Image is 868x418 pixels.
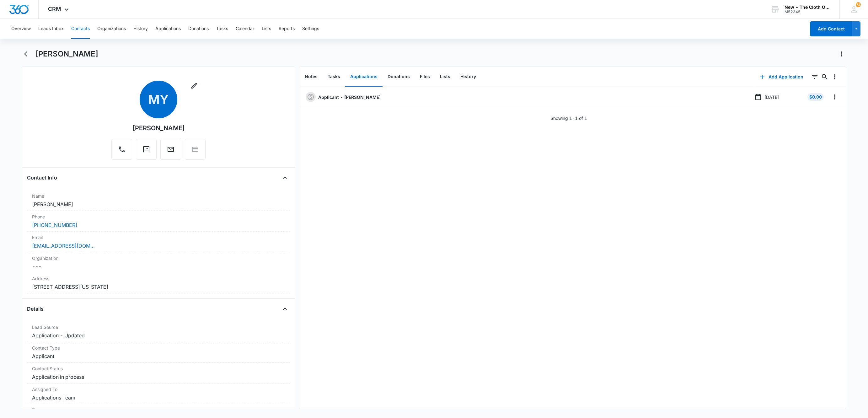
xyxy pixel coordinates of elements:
[136,149,157,154] a: Text
[160,149,181,154] a: Email
[38,19,64,39] button: Leads Inbox
[300,67,323,87] button: Notes
[22,49,32,59] button: Back
[32,345,285,351] label: Contact Type
[27,211,290,232] div: Phone[PHONE_NUMBER]
[32,242,95,249] a: [EMAIL_ADDRESS][DOMAIN_NAME]
[807,93,824,101] div: $0.00
[71,19,90,39] button: Contacts
[32,283,285,291] dd: [STREET_ADDRESS][US_STATE]
[753,69,810,84] button: Add Application
[415,67,435,87] button: Files
[550,115,587,121] p: Showing 1-1 of 1
[133,19,148,39] button: History
[35,49,98,59] h1: [PERSON_NAME]
[216,19,228,39] button: Tasks
[32,386,285,393] label: Assigned To
[435,67,455,87] button: Lists
[27,363,290,383] div: Contact StatusApplication in process
[97,19,126,39] button: Organizations
[32,193,285,199] label: Name
[302,19,319,39] button: Settings
[836,49,846,59] button: Actions
[280,173,290,183] button: Close
[32,324,285,330] label: Lead Source
[383,67,415,87] button: Donations
[27,190,290,211] div: Name[PERSON_NAME]
[236,19,254,39] button: Calendar
[32,365,285,372] label: Contact Status
[32,255,285,261] label: Organization
[279,19,295,39] button: Reports
[32,263,285,270] dd: ---
[11,19,31,39] button: Overview
[27,174,57,181] h4: Contact Info
[32,234,285,241] label: Email
[48,6,61,12] span: CRM
[27,321,290,342] div: Lead SourceApplication - Updated
[32,394,285,401] dd: Applications Team
[111,149,132,154] a: Call
[140,81,177,118] span: MY
[188,19,209,39] button: Donations
[32,213,285,220] label: Phone
[785,10,830,14] div: account id
[27,383,290,404] div: Assigned ToApplications Team
[810,72,820,82] button: Filters
[27,273,290,293] div: Address[STREET_ADDRESS][US_STATE]
[27,342,290,363] div: Contact TypeApplicant
[810,21,852,36] button: Add Contact
[785,5,830,10] div: account name
[32,352,285,360] dd: Applicant
[27,305,44,313] h4: Details
[155,19,181,39] button: Applications
[27,232,290,252] div: Email[EMAIL_ADDRESS][DOMAIN_NAME]
[262,19,271,39] button: Lists
[323,67,345,87] button: Tasks
[32,332,285,339] dd: Application - Updated
[111,139,132,160] button: Call
[830,92,840,102] button: Overflow Menu
[280,304,290,314] button: Close
[318,94,381,100] a: Applicant - [PERSON_NAME]
[345,67,383,87] button: Applications
[856,2,861,7] div: notifications count
[856,2,861,7] span: 74
[132,123,185,133] div: [PERSON_NAME]
[27,252,290,273] div: Organization---
[32,201,285,208] dd: [PERSON_NAME]
[455,67,481,87] button: History
[136,139,157,160] button: Text
[32,221,77,229] a: [PHONE_NUMBER]
[764,94,779,100] p: [DATE]
[32,407,285,413] label: Tags
[830,72,840,82] button: Overflow Menu
[160,139,181,160] button: Email
[32,275,285,282] label: Address
[32,373,285,381] dd: Application in process
[820,72,830,82] button: Search...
